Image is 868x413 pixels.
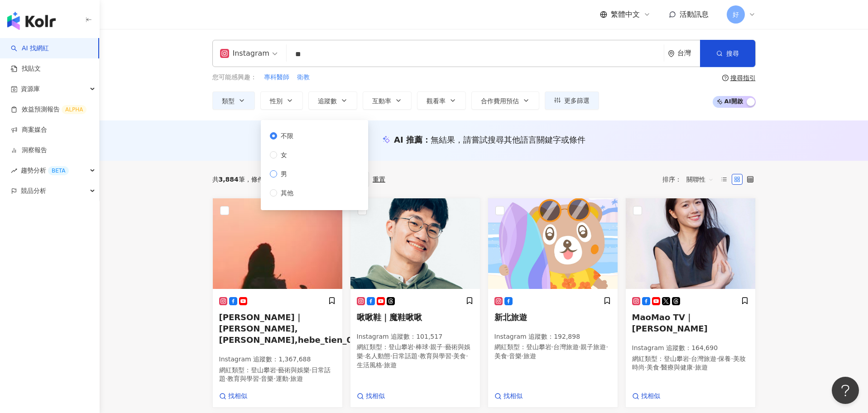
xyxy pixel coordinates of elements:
[366,392,385,401] span: 找相似
[680,10,709,19] span: 活動訊息
[219,355,336,364] p: Instagram 追蹤數 ： 1,367,688
[443,343,445,351] span: ·
[526,343,551,351] span: 登山攀岩
[290,375,303,382] span: 旅遊
[357,312,422,322] span: 啾啾鞋｜魔鞋啾啾
[227,375,259,382] span: 教育與學習
[245,176,270,183] span: 條件 ：
[11,105,86,114] a: 效益預測報告ALPHA
[357,343,470,360] span: 藝術與娛樂
[372,97,391,105] span: 互動率
[471,91,539,110] button: 合作費用預估
[700,40,755,67] button: 搜尋
[494,352,507,360] span: 美食
[318,97,337,105] span: 追蹤數
[363,352,365,360] span: ·
[273,375,275,382] span: ·
[11,168,17,174] span: rise
[551,343,553,351] span: ·
[507,352,509,360] span: ·
[451,352,453,360] span: ·
[350,198,480,408] a: KOL Avatar啾啾鞋｜魔鞋啾啾Instagram 追蹤數：101,517網紅類型：登山攀岩·棒球·親子·藝術與娛樂·名人動態·日常話題·教育與學習·美食·生活風格·旅遊找相似
[523,352,536,360] span: 旅遊
[270,97,283,105] span: 性別
[276,366,278,374] span: ·
[220,46,269,61] div: Instagram
[693,364,695,371] span: ·
[394,134,585,145] div: AI 推薦 ：
[222,97,235,105] span: 類型
[212,73,257,82] span: 您可能感興趣：
[288,375,290,382] span: ·
[428,343,430,351] span: ·
[420,352,451,360] span: 教育與學習
[716,355,718,362] span: ·
[276,375,288,382] span: 運動
[278,366,310,374] span: 藝術與娛樂
[718,355,731,362] span: 保養
[427,97,446,105] span: 觀看率
[219,176,239,183] span: 3,884
[494,332,611,341] p: Instagram 追蹤數 ： 192,898
[686,172,714,187] span: 關聯性
[733,10,739,19] span: 好
[647,364,659,371] span: 美食
[431,135,585,144] span: 無結果，請嘗試搜尋其他語言關鍵字或條件
[11,64,41,73] a: 找貼文
[219,366,336,384] p: 網紅類型 ：
[661,364,693,371] span: 醫療與健康
[564,97,590,104] span: 更多篩選
[664,355,689,362] span: 登山攀岩
[213,198,342,289] img: KOL Avatar
[580,343,606,351] span: 親子旅遊
[731,355,733,362] span: ·
[11,44,49,53] a: searchAI 找網紅
[228,392,247,401] span: 找相似
[277,131,297,141] span: 不限
[11,125,47,134] a: 商案媒合
[632,355,749,372] p: 網紅類型 ：
[297,73,310,82] span: 衛教
[606,343,608,351] span: ·
[430,343,443,351] span: 親子
[689,355,691,362] span: ·
[373,176,385,183] div: 重置
[611,10,640,19] span: 繁體中文
[417,352,419,360] span: ·
[365,352,390,360] span: 名人動態
[310,366,312,374] span: ·
[357,343,474,370] p: 網紅類型 ：
[261,375,273,382] span: 音樂
[730,74,756,82] div: 搜尋指引
[259,375,261,382] span: ·
[11,146,47,155] a: 洞察報告
[264,72,290,82] button: 專科醫師
[212,198,343,408] a: KOL Avatar[PERSON_NAME]｜[PERSON_NAME],[PERSON_NAME],hebe_tien_0330Instagram 追蹤數：1,367,688網紅類型：登山攀...
[388,343,414,351] span: 登山攀岩
[668,50,675,57] span: environment
[645,364,647,371] span: ·
[695,364,708,371] span: 旅遊
[48,166,69,175] div: BETA
[212,91,255,110] button: 類型
[277,188,297,198] span: 其他
[545,91,599,110] button: 更多篩選
[481,97,519,105] span: 合作費用預估
[553,343,579,351] span: 台灣旅遊
[488,198,618,408] a: KOL Avatar新北旅遊Instagram 追蹤數：192,898網紅類型：登山攀岩·台灣旅遊·親子旅遊·美食·音樂·旅遊找相似
[308,91,357,110] button: 追蹤數
[504,392,523,401] span: 找相似
[350,198,480,289] img: KOL Avatar
[357,332,474,341] p: Instagram 追蹤數 ： 101,517
[509,352,522,360] span: 音樂
[662,172,719,187] div: 排序：
[219,312,369,345] span: [PERSON_NAME]｜[PERSON_NAME],[PERSON_NAME],hebe_tien_0330
[7,12,56,30] img: logo
[277,169,291,179] span: 男
[21,181,46,201] span: 競品分析
[212,176,245,183] div: 共 筆
[625,198,756,408] a: KOL AvatarMaoMao TV｜[PERSON_NAME]Instagram 追蹤數：164,690網紅類型：登山攀岩·台灣旅遊·保養·美妝時尚·美食·醫療與健康·旅遊找相似
[414,343,416,351] span: ·
[251,366,276,374] span: 登山攀岩
[522,352,523,360] span: ·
